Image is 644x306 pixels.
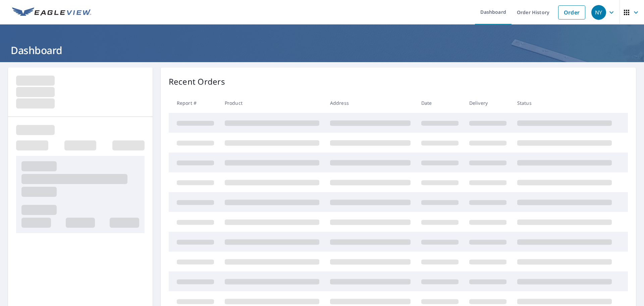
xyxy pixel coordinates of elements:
[416,93,464,113] th: Date
[8,43,636,57] h1: Dashboard
[169,93,219,113] th: Report #
[12,7,91,17] img: EV Logo
[558,5,585,19] a: Order
[325,93,416,113] th: Address
[169,76,225,88] p: Recent Orders
[591,5,606,20] div: NY
[512,93,617,113] th: Status
[464,93,512,113] th: Delivery
[219,93,325,113] th: Product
